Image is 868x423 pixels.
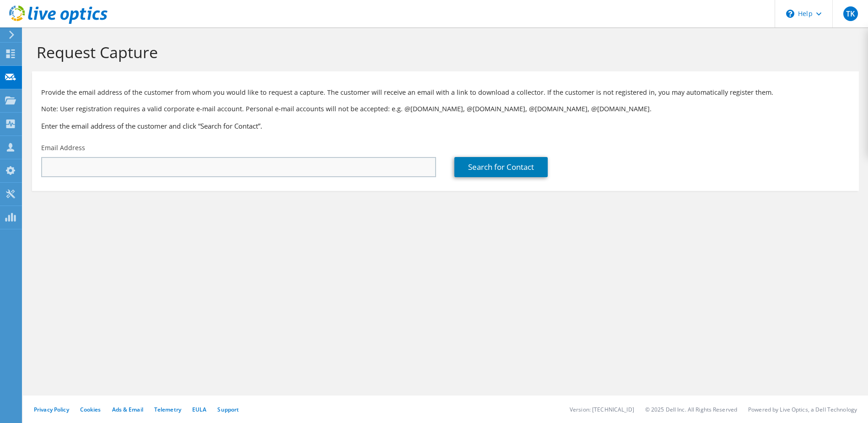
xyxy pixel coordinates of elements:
p: Provide the email address of the customer from whom you would like to request a capture. The cust... [41,87,850,98]
li: Powered by Live Optics, a Dell Technology [748,406,857,413]
a: Ads & Email [112,406,143,413]
label: Email Address [41,143,85,152]
a: EULA [192,406,206,413]
span: TK [843,6,858,21]
a: Telemetry [154,406,181,413]
svg: \n [786,10,794,18]
p: Note: User registration requires a valid corporate e-mail account. Personal e-mail accounts will ... [41,104,850,114]
h1: Request Capture [37,43,850,62]
a: Search for Contact [454,157,548,177]
a: Support [217,406,239,413]
h3: Enter the email address of the customer and click “Search for Contact”. [41,121,850,131]
li: © 2025 Dell Inc. All Rights Reserved [645,406,737,413]
a: Privacy Policy [34,406,69,413]
li: Version: [TECHNICAL_ID] [570,406,634,413]
a: Cookies [80,406,101,413]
